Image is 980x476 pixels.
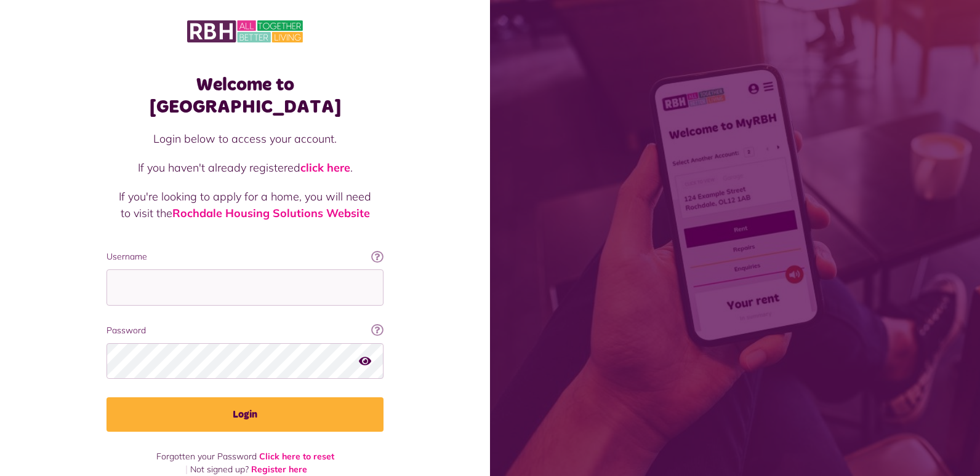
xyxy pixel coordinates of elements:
[300,161,350,175] a: click here
[119,159,371,176] p: If you haven't already registered .
[106,250,384,263] label: Username
[106,324,384,337] label: Password
[106,74,384,118] h1: Welcome to [GEOGRAPHIC_DATA]
[119,130,371,147] p: Login below to access your account.
[172,206,370,220] a: Rochdale Housing Solutions Website
[156,451,257,462] span: Forgotten your Password
[190,464,249,475] span: Not signed up?
[187,18,303,44] img: MyRBH
[106,397,384,432] button: Login
[251,464,307,475] a: Register here
[259,451,334,462] a: Click here to reset
[119,188,371,221] p: If you're looking to apply for a home, you will need to visit the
